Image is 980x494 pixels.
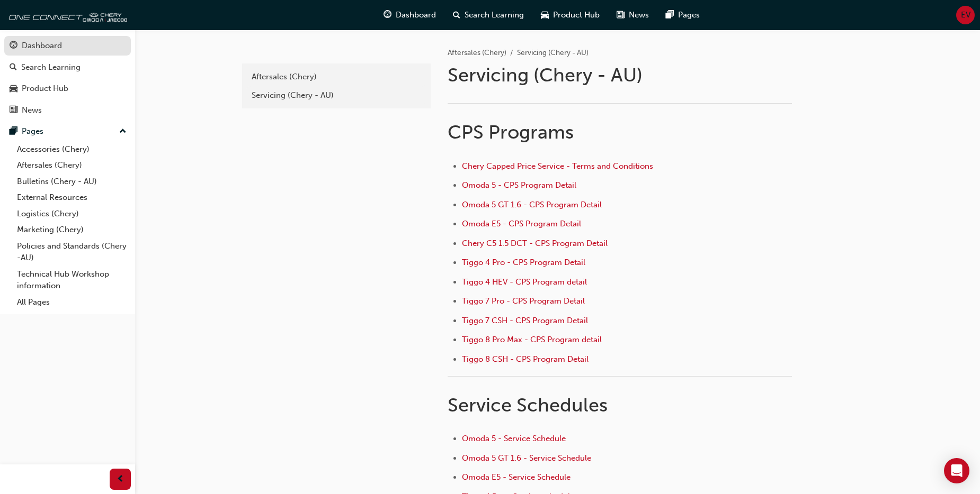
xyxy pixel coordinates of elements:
a: Technical Hub Workshop information [13,266,131,294]
button: Pages [4,122,131,141]
a: Marketing (Chery) [13,222,131,238]
div: Aftersales (Chery) [252,71,421,83]
button: EV [956,6,975,24]
span: pages-icon [10,127,17,136]
a: Tiggo 4 HEV - CPS Program detail [462,277,587,287]
a: Omoda E5 - Service Schedule [462,472,571,482]
a: Tiggo 8 Pro Max - CPS Program detail [462,335,602,344]
div: News [22,104,42,116]
button: DashboardSearch LearningProduct HubNews [4,34,131,122]
a: Omoda 5 GT 1.6 - CPS Program Detail [462,200,602,209]
a: Chery C5 1.5 DCT - CPS Program Detail [462,239,608,248]
a: Product Hub [4,79,131,98]
span: EV [961,9,970,21]
a: Tiggo 8 CSH - CPS Program Detail [462,354,589,364]
h1: Servicing (Chery - AU) [448,63,795,87]
a: pages-iconPages [657,4,708,26]
span: Search Learning [465,9,524,21]
span: pages-icon [666,8,674,22]
div: Servicing (Chery - AU) [252,89,421,102]
div: Product Hub [22,83,68,95]
a: Chery Capped Price Service - Terms and Conditions [462,161,653,171]
a: Tiggo 7 CSH - CPS Program Detail [462,316,588,325]
span: guage-icon [10,41,17,51]
span: car-icon [541,8,549,22]
a: All Pages [13,294,131,310]
span: prev-icon [117,473,124,486]
span: search-icon [10,63,17,72]
span: up-icon [119,125,127,139]
a: Accessories (Chery) [13,141,131,158]
div: Dashboard [22,40,62,52]
a: Dashboard [4,36,131,56]
span: Service Schedules [448,394,608,416]
a: Aftersales (Chery) [13,157,131,173]
a: Servicing (Chery - AU) [246,86,426,105]
a: Aftersales (Chery) [448,48,506,57]
a: Policies and Standards (Chery -AU) [13,238,131,266]
span: Product Hub [553,9,600,21]
span: news-icon [617,8,625,22]
a: Tiggo 4 Pro - CPS Program Detail [462,258,585,267]
div: Search Learning [21,61,81,74]
span: car-icon [10,84,17,94]
a: Bulletins (Chery - AU) [13,173,131,190]
img: oneconnect [5,4,127,25]
div: Open Intercom Messenger [944,458,969,483]
a: Omoda 5 - Service Schedule [462,434,566,443]
span: search-icon [453,8,460,22]
a: Omoda 5 GT 1.6 - Service Schedule [462,453,591,463]
span: CPS Programs [448,121,574,143]
a: Logistics (Chery) [13,206,131,222]
span: Dashboard [396,9,436,21]
a: guage-iconDashboard [375,4,444,26]
a: news-iconNews [608,4,657,26]
a: External Resources [13,189,131,206]
a: car-iconProduct Hub [532,4,608,26]
span: News [629,9,649,21]
span: news-icon [10,106,17,115]
span: Pages [678,9,700,21]
a: News [4,100,131,120]
div: Pages [22,125,43,138]
a: Omoda 5 - CPS Program Detail [462,180,576,190]
a: search-iconSearch Learning [444,4,532,26]
span: guage-icon [384,8,391,22]
a: Search Learning [4,58,131,77]
li: Servicing (Chery - AU) [517,47,589,59]
a: Omoda E5 - CPS Program Detail [462,219,581,228]
a: Tiggo 7 Pro - CPS Program Detail [462,296,585,306]
a: Aftersales (Chery) [246,68,426,86]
